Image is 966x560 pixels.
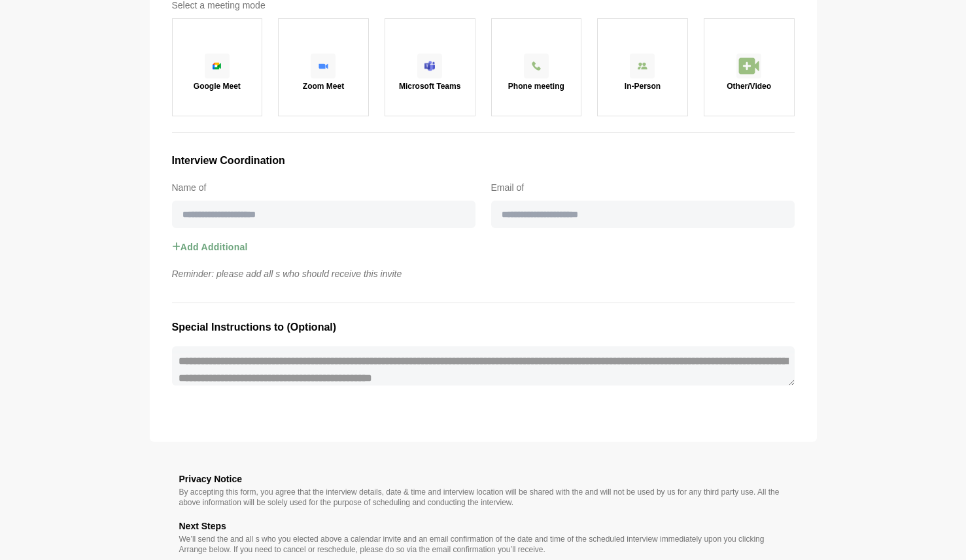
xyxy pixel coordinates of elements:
h3: Privacy Notice [179,471,787,487]
p: Zoom Meet [303,82,344,90]
p: Google Meet [194,82,241,90]
p: By accepting this form, you agree that the interview details, date & time and interview location ... [179,487,787,508]
p: Microsoft Teams [399,82,460,90]
p: Reminder: please add all s who should receive this invite [164,266,802,282]
h3: Next Steps [179,518,787,534]
p: Other/Video [727,82,771,90]
h3: Interview Coordination [172,152,795,169]
button: Add Additional [172,228,248,266]
p: Phone meeting [508,82,564,90]
h3: Special Instructions to (Optional) [172,319,795,336]
label: Email of [491,180,795,195]
p: In-Person [625,82,661,90]
p: We’ll send the and all s who you elected above a calendar invite and an email confirmation of the... [179,534,787,555]
label: Name of [172,180,475,195]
